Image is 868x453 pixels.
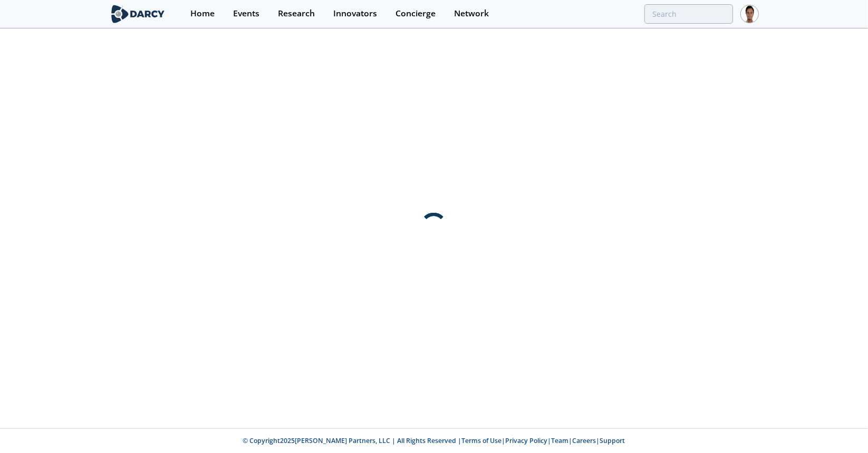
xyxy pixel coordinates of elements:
a: Team [552,436,569,445]
a: Careers [573,436,596,445]
img: logo-wide.svg [109,5,167,23]
a: Privacy Policy [506,436,548,445]
input: Advanced Search [644,4,733,24]
div: Innovators [333,9,377,18]
div: Concierge [396,9,436,18]
a: Terms of Use [462,436,502,445]
div: Home [190,9,215,18]
div: Research [278,9,315,18]
div: Events [233,9,259,18]
a: Support [600,436,625,445]
img: Profile [740,5,759,23]
div: Network [454,9,489,18]
p: © Copyright 2025 [PERSON_NAME] Partners, LLC | All Rights Reserved | | | | | [44,436,824,446]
